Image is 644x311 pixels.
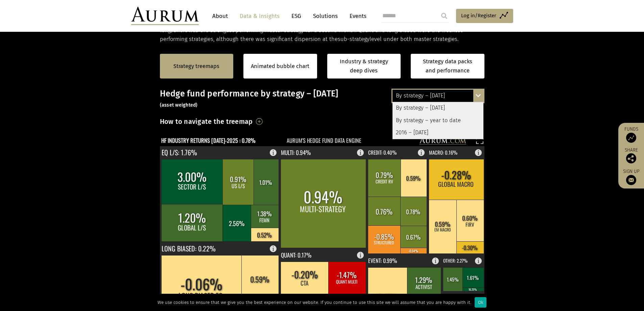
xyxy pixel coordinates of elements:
input: Submit [437,9,451,23]
div: By strategy – [DATE] [392,102,483,114]
a: About [209,10,231,22]
small: (asset weighted) [160,102,198,108]
a: Strategy data packs and performance [411,54,484,79]
img: Share this post [626,153,636,163]
h3: Hedge fund performance by strategy – [DATE] [160,89,484,109]
span: sub-strategy [338,36,369,42]
img: Aurum [131,7,199,25]
a: Data & Insights [236,10,283,22]
a: Strategy treemaps [173,62,219,71]
img: Access Funds [626,133,636,143]
div: By strategy – year to date [392,114,483,127]
div: 2016 – [DATE] [392,127,483,139]
img: Sign up to our newsletter [626,175,636,185]
div: Ok [475,297,486,308]
h3: How to navigate the treemap [160,116,253,127]
a: Solutions [310,10,341,22]
a: Sign up [622,169,641,185]
a: Events [346,10,366,22]
a: Funds [622,126,641,143]
span: Log in/Register [461,12,496,20]
a: Animated bubble chart [251,62,309,71]
div: By strategy – [DATE] [392,90,483,102]
a: Industry & strategy deep dives [327,54,401,79]
div: Share [622,148,641,163]
a: Log in/Register [456,9,513,23]
a: ESG [288,10,305,22]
